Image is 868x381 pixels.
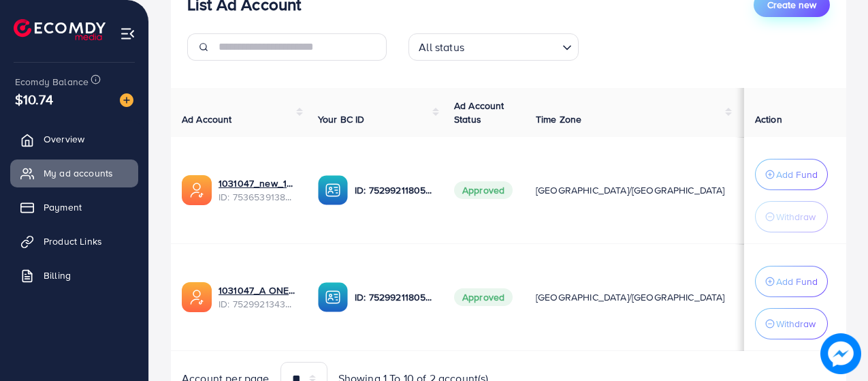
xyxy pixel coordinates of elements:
a: 1031047_A ONE BEDDING_1753196436598 [219,284,296,297]
span: Action [755,112,782,126]
span: ID: 7536539138628403201 [219,190,296,204]
span: Your BC ID [318,112,365,126]
a: Payment [10,194,138,221]
span: Ad Account Status [454,99,504,126]
a: My ad accounts [10,159,138,187]
p: Withdraw [776,316,816,332]
div: Search for option [408,33,579,61]
span: Time Zone [536,112,581,126]
input: Search for option [468,35,557,57]
img: menu [120,26,135,42]
span: Product Links [44,234,102,248]
button: Add Fund [755,266,828,297]
img: ic-ba-acc.ded83a64.svg [318,282,348,312]
img: logo [14,19,106,40]
span: Payment [44,200,82,214]
img: ic-ba-acc.ded83a64.svg [318,175,348,205]
p: Add Fund [776,273,818,290]
p: Add Fund [776,166,818,183]
img: ic-ads-acc.e4c84228.svg [182,282,212,312]
span: My ad accounts [44,166,113,180]
span: All status [416,37,467,57]
span: Approved [454,288,513,306]
a: Billing [10,262,138,289]
a: Overview [10,125,138,153]
a: 1031047_new_1754737326433 [219,177,296,190]
button: Withdraw [755,308,828,339]
span: Overview [44,132,84,146]
button: Add Fund [755,159,828,190]
div: <span class='underline'>1031047_new_1754737326433</span></br>7536539138628403201 [219,177,296,204]
p: Withdraw [776,209,816,225]
img: image [820,333,861,374]
span: Ad Account [182,112,232,126]
img: image [120,93,133,107]
span: ID: 7529921343337742352 [219,297,296,311]
div: <span class='underline'>1031047_A ONE BEDDING_1753196436598</span></br>7529921343337742352 [219,284,296,311]
span: $10.74 [15,89,53,109]
p: ID: 7529921180598337552 [355,289,432,305]
span: Approved [454,181,513,199]
span: Ecomdy Balance [15,75,89,89]
img: ic-ads-acc.e4c84228.svg [182,175,212,205]
span: [GEOGRAPHIC_DATA]/[GEOGRAPHIC_DATA] [536,290,725,304]
p: ID: 7529921180598337552 [355,182,432,198]
a: Product Links [10,228,138,255]
button: Withdraw [755,201,828,232]
span: Billing [44,269,71,282]
span: [GEOGRAPHIC_DATA]/[GEOGRAPHIC_DATA] [536,183,725,197]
